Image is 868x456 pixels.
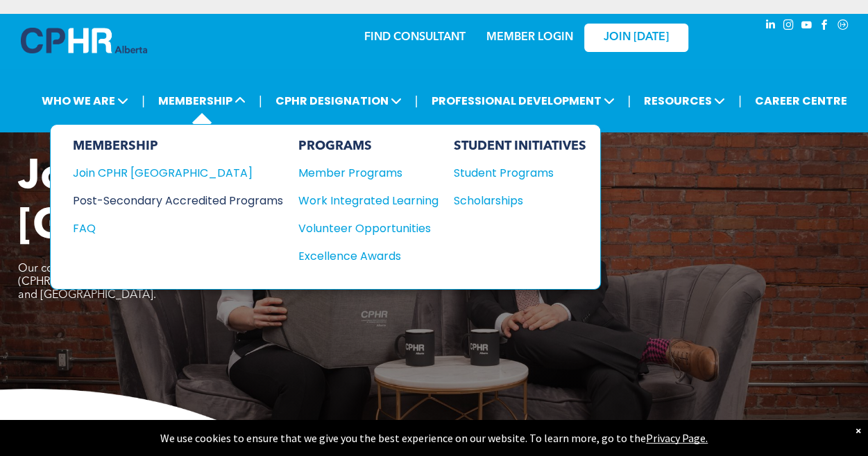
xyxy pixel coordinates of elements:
div: Excellence Awards [298,247,425,265]
div: Scholarships [454,192,573,209]
a: FIND CONSULTANT [364,32,466,43]
a: youtube [799,17,815,36]
a: CAREER CENTRE [751,88,851,114]
a: Social network [835,17,851,36]
span: Our community includes over 3,300 Chartered Professionals in Human Resources (CPHRs), living and ... [18,263,427,301]
div: STUDENT INITIATIVES [454,139,586,154]
a: facebook [817,17,833,36]
span: CPHR DESIGNATION [271,88,406,114]
div: Post-Secondary Accredited Programs [73,192,262,209]
div: Student Programs [454,164,573,182]
div: FAQ [73,220,262,237]
span: PROFESSIONAL DEVELOPMENT [427,88,618,114]
a: Scholarships [454,192,586,209]
li: | [259,87,262,115]
div: Member Programs [298,164,425,182]
div: PROGRAMS [298,139,439,154]
a: Privacy Page. [646,431,708,445]
span: WHO WE ARE [37,88,133,114]
a: linkedin [763,17,778,36]
li: | [142,87,145,115]
a: MEMBER LOGIN [486,32,573,43]
div: Dismiss notification [856,423,861,437]
span: MEMBERSHIP [154,88,250,114]
li: | [627,87,631,115]
span: RESOURCES [640,88,729,114]
a: JOIN [DATE] [584,24,688,52]
img: A blue and white logo for cp alberta [21,28,147,53]
a: Student Programs [454,164,586,182]
li: | [415,87,418,115]
div: Work Integrated Learning [298,192,425,209]
a: FAQ [73,220,283,237]
span: JOIN [DATE] [604,31,669,44]
a: Work Integrated Learning [298,192,439,209]
div: MEMBERSHIP [73,139,283,154]
li: | [738,87,742,115]
span: Join CPHR [GEOGRAPHIC_DATA] [18,157,462,248]
a: Member Programs [298,164,439,182]
a: Join CPHR [GEOGRAPHIC_DATA] [73,164,283,182]
a: Post-Secondary Accredited Programs [73,192,283,209]
a: Excellence Awards [298,247,439,265]
a: instagram [781,17,797,36]
div: Join CPHR [GEOGRAPHIC_DATA] [73,164,262,182]
a: Volunteer Opportunities [298,220,439,237]
div: Volunteer Opportunities [298,220,425,237]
